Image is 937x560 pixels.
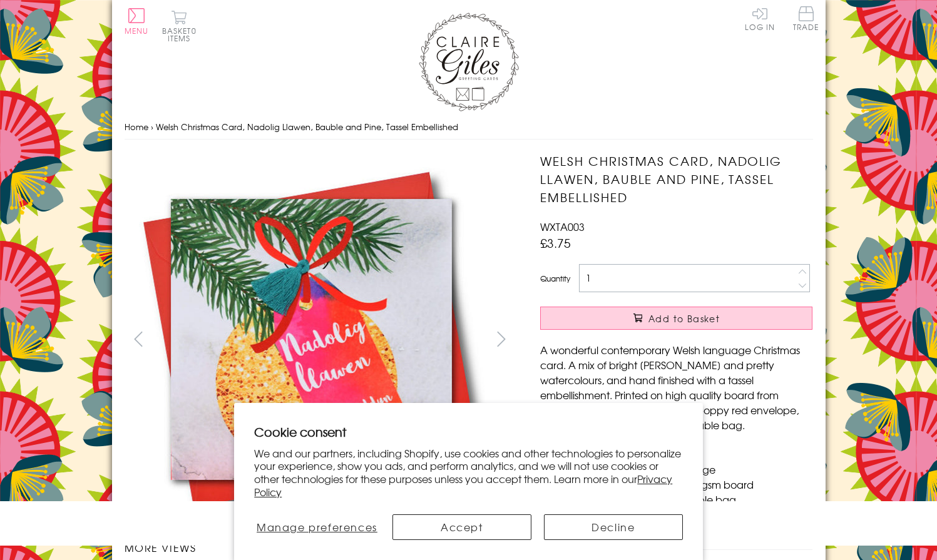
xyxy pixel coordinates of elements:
[151,121,153,133] span: ›
[162,10,197,42] button: Basket0 items
[540,273,570,284] label: Quantity
[257,519,377,534] span: Manage preferences
[168,25,197,44] span: 0 items
[515,152,891,527] img: Welsh Christmas Card, Nadolig Llawen, Bauble and Pine, Tassel Embellished
[745,6,775,31] a: Log In
[125,121,148,133] a: Home
[544,514,683,540] button: Decline
[125,115,813,140] nav: breadcrumbs
[540,307,812,330] button: Add to Basket
[125,8,149,34] button: Menu
[125,25,149,36] span: Menu
[156,121,458,133] span: Welsh Christmas Card, Nadolig Llawen, Bauble and Pine, Tassel Embellished
[793,6,819,33] a: Trade
[254,471,672,499] a: Privacy Policy
[540,342,812,432] p: A wonderful contemporary Welsh language Christmas card. A mix of bright [PERSON_NAME] and pretty ...
[540,234,571,252] span: £3.75
[540,219,585,234] span: WXTA003
[254,423,683,440] h2: Cookie consent
[124,152,499,527] img: Welsh Christmas Card, Nadolig Llawen, Bauble and Pine, Tassel Embellished
[540,152,812,206] h1: Welsh Christmas Card, Nadolig Llawen, Bauble and Pine, Tassel Embellished
[648,312,720,325] span: Add to Basket
[254,447,683,499] p: We and our partners, including Shopify, use cookies and other technologies to personalize your ex...
[793,6,819,31] span: Trade
[125,540,516,555] h3: More views
[392,514,531,540] button: Accept
[125,325,153,353] button: prev
[254,514,379,540] button: Manage preferences
[487,325,515,353] button: next
[419,13,519,111] img: Claire Giles Greetings Cards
